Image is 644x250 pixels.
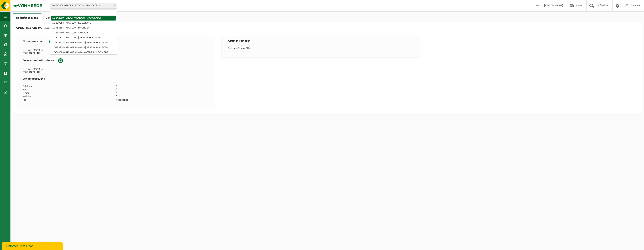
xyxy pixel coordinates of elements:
td: / [116,95,209,98]
td: Taal [23,98,116,102]
a: Contactpersonen [42,13,70,22]
h2: Operationeel adres [23,39,47,43]
h2: Correspondentie adressen [23,58,56,62]
td: E-mail [23,92,116,95]
td: / [116,85,209,88]
li: 10-927817 - MAXICON - [GEOGRAPHIC_DATA] [51,35,116,40]
span: (10-838154) [42,27,55,30]
td: [STREET_ADDRESS] [23,48,116,52]
td: 8800 ROESELARE [23,52,116,55]
td: Website [23,95,116,98]
td: Fax [23,88,116,92]
td: 8800 ROESELARE [23,71,209,74]
li: 10-819528 - SPANORAMA BV - [GEOGRAPHIC_DATA] [51,40,116,45]
td: / [116,88,209,92]
td: Nederlands [116,98,209,102]
li: 10-964083 - SPANORAMA BV - ATELIER - HOOGLEDE [51,50,116,55]
td: Telefoon [23,85,116,88]
strong: [PERSON_NAME] [544,4,563,7]
td: [STREET_ADDRESS] [23,67,209,71]
td: Services>Other>Other [228,47,414,50]
td: / [116,92,209,95]
h2: Actief in sectoren [228,39,414,44]
h1: SPANORAMA BV [16,26,55,31]
a: Bedrijfsgegevens [12,13,42,22]
li: 10-842909 - GROEP MAXICON - SPANORAMA [51,16,116,21]
li: 10-758167 - MAXICON - DRONGEN [51,25,116,30]
span: 10-842909 - GROEP MAXICON - SPANORAMA [50,3,117,8]
li: 10-753430 - MAXICON - ARDOOIE [51,30,116,35]
h2: Contactgegevens [23,77,209,82]
li: 10-839054 - MAXICON - ROESELARE [51,21,116,25]
span: 10-842909 - GROEP MAXICON - SPANORAMA [50,3,117,9]
li: 10-838154 - SPANORAMA BV - [GEOGRAPHIC_DATA] [51,45,116,50]
iframe: chat widget [2,242,64,250]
